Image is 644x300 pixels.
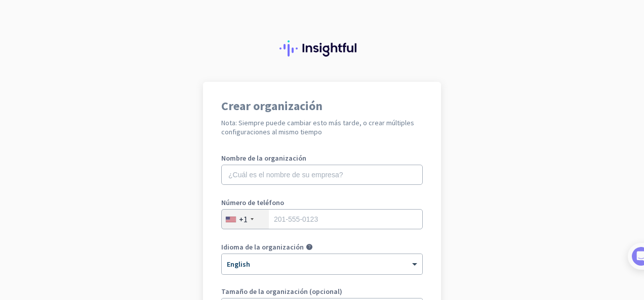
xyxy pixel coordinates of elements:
[306,243,313,251] i: help
[221,199,423,206] label: Número de teléfono
[221,288,423,295] label: Tamaño de la organización (opcional)
[279,40,365,57] img: Insightful
[221,118,423,136] h2: Nota: Siempre puede cambiar esto más tarde, o crear múltiples configuraciones al mismo tiempo
[221,209,423,229] input: 201-555-0123
[221,243,304,251] label: Idioma de la organización
[221,100,423,112] h1: Crear organización
[221,165,423,185] input: ¿Cuál es el nombre de su empresa?
[221,155,423,162] label: Nombre de la organización
[239,214,248,224] div: +1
